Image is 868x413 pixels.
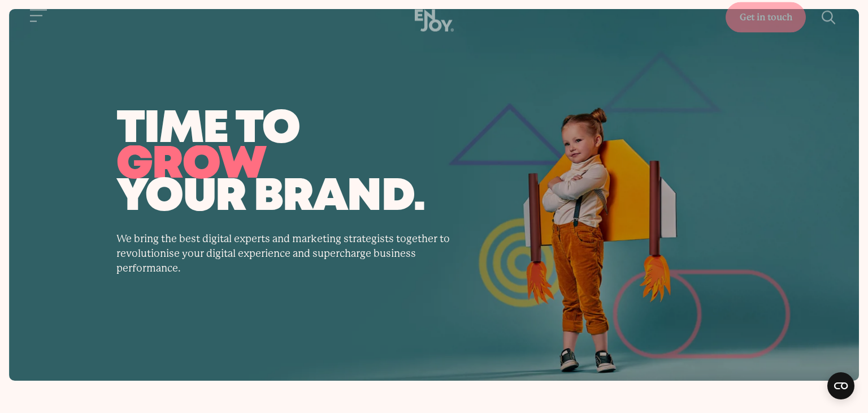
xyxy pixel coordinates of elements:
[827,372,854,399] button: Open CMP widget
[27,20,51,44] button: Site navigation
[116,147,266,184] span: grow
[116,231,455,276] p: We bring the best digital experts and marketing strategists together to revolutionise your digita...
[116,114,752,145] span: time to
[726,19,806,49] a: Get in touch
[817,22,841,46] button: Site search
[116,182,752,213] span: your brand.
